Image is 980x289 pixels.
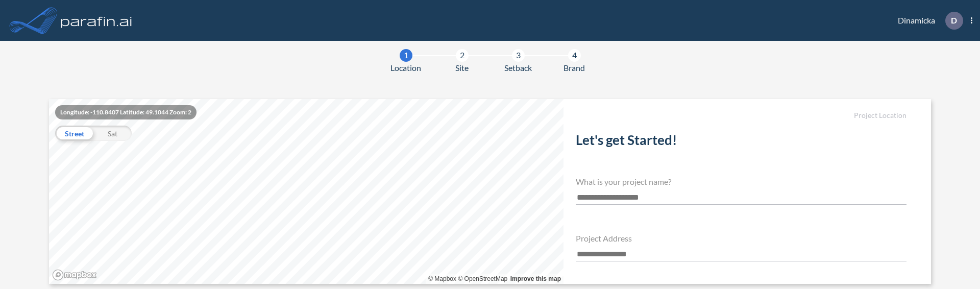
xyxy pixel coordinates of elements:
h2: Let's get Started! [576,132,906,152]
h4: What is your project name? [576,177,906,186]
a: OpenStreetMap [458,275,507,282]
h4: Project Address [576,233,906,243]
div: Sat [93,126,132,141]
a: Improve this map [510,275,561,282]
canvas: Map [49,99,563,284]
div: 4 [568,49,581,62]
img: logo [59,10,134,31]
div: 3 [512,49,525,62]
a: Mapbox [428,275,456,282]
div: 1 [400,49,412,62]
div: Longitude: -110.8407 Latitude: 49.1044 Zoom: 2 [55,105,197,119]
div: 2 [456,49,469,62]
h5: Project Location [576,111,906,120]
a: Mapbox homepage [52,269,97,281]
div: Street [55,126,93,141]
div: Dinamicka [883,12,972,30]
span: Site [455,62,469,74]
span: Setback [504,62,532,74]
span: Brand [563,62,585,74]
span: Location [390,62,421,74]
p: D [951,16,957,25]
